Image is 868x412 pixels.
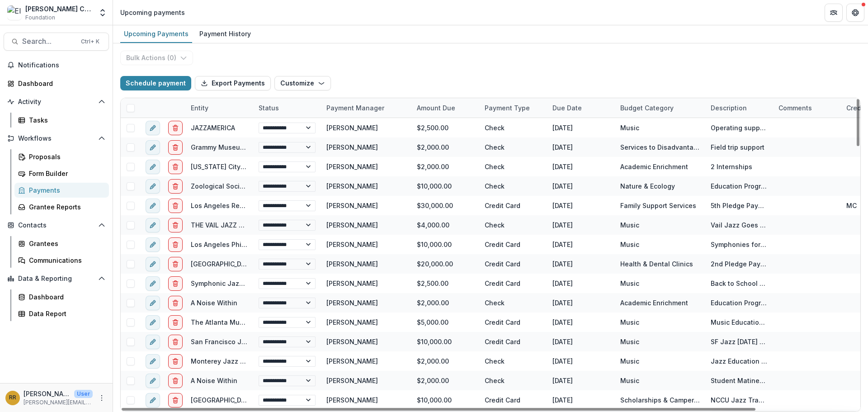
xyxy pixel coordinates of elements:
[620,279,639,288] div: Music
[326,181,378,191] div: [PERSON_NAME]
[18,79,102,88] div: Dashboard
[711,376,768,385] div: Student Matinee program
[711,142,764,152] div: Field trip support
[168,335,183,349] button: delete
[620,142,700,152] div: Services to Disadvantaged Youth
[711,220,768,230] div: Vail Jazz Goes to Schools support
[4,218,109,232] button: Open Contacts
[479,98,547,118] div: Payment Type
[326,337,378,346] div: [PERSON_NAME]
[146,237,160,252] button: edit
[29,115,102,125] div: Tasks
[620,337,639,346] div: Music
[79,37,101,47] div: Ctrl + K
[620,240,639,249] div: Music
[479,103,535,113] div: Payment Type
[620,259,693,269] div: Health & Dental Clinics
[29,256,102,265] div: Communications
[711,181,768,191] div: Education Programs
[96,4,109,22] button: Open entity switcher
[326,279,378,288] div: [PERSON_NAME]
[411,137,479,157] div: $2,000.00
[411,313,479,332] div: $5,000.00
[195,76,271,90] button: Export Payments
[711,395,768,405] div: NCCU Jazz Travel Fund (2 of 5)
[773,98,841,118] div: Comments
[191,299,237,307] a: A Noise Within
[547,176,615,196] div: [DATE]
[326,123,378,133] div: [PERSON_NAME]
[14,199,109,214] a: Grantee Reports
[547,98,615,118] div: Due Date
[547,254,615,274] div: [DATE]
[29,185,102,195] div: Payments
[146,315,160,330] button: edit
[7,5,22,20] img: Ella Fitzgerald Charitable Foundation
[191,396,255,404] a: [GEOGRAPHIC_DATA]
[326,317,378,327] div: [PERSON_NAME]
[168,121,183,135] button: delete
[253,98,321,118] div: Status
[547,351,615,371] div: [DATE]
[29,292,102,302] div: Dashboard
[4,76,109,91] a: Dashboard
[18,135,94,142] span: Workflows
[479,118,547,137] div: Check
[185,98,253,118] div: Entity
[168,257,183,271] button: delete
[411,103,461,113] div: Amount Due
[22,37,75,46] span: Search...
[321,103,390,113] div: Payment Manager
[326,162,378,171] div: [PERSON_NAME]
[168,199,183,213] button: delete
[846,201,857,210] div: MC
[620,298,688,308] div: Academic Enrichment
[29,169,102,178] div: Form Builder
[14,253,109,268] a: Communications
[29,239,102,248] div: Grantees
[117,6,189,19] nav: breadcrumb
[9,395,16,401] div: Randal Rosman
[96,393,107,403] button: More
[479,254,547,274] div: Credit Card
[146,199,160,213] button: edit
[191,377,237,384] a: A Noise Within
[547,118,615,137] div: [DATE]
[191,163,291,170] a: [US_STATE] City Jazz Orchestra
[411,98,479,118] div: Amount Due
[191,279,276,287] a: Symphonic Jazz Orchestra
[411,371,479,390] div: $2,000.00
[479,235,547,254] div: Credit Card
[711,279,768,288] div: Back to School challenge grant
[705,98,773,118] div: Description
[411,332,479,351] div: $10,000.00
[168,393,183,407] button: delete
[196,25,255,43] a: Payment History
[120,76,191,90] button: Schedule payment
[326,259,378,269] div: [PERSON_NAME]
[29,309,102,318] div: Data Report
[326,220,378,230] div: [PERSON_NAME]
[547,293,615,313] div: [DATE]
[24,389,71,398] p: [PERSON_NAME]
[326,142,378,152] div: [PERSON_NAME]
[168,179,183,194] button: delete
[14,183,109,198] a: Payments
[479,371,547,390] div: Check
[711,356,768,366] div: Jazz Education programs
[14,289,109,304] a: Dashboard
[29,202,102,212] div: Grantee Reports
[620,201,696,210] div: Family Support Services
[146,140,160,155] button: edit
[846,4,864,22] button: Get Help
[547,390,615,410] div: [DATE]
[620,317,639,327] div: Music
[326,201,378,210] div: [PERSON_NAME]
[146,121,160,135] button: edit
[25,4,93,14] div: [PERSON_NAME] Charitable Foundation
[615,98,705,118] div: Budget Category
[168,315,183,330] button: delete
